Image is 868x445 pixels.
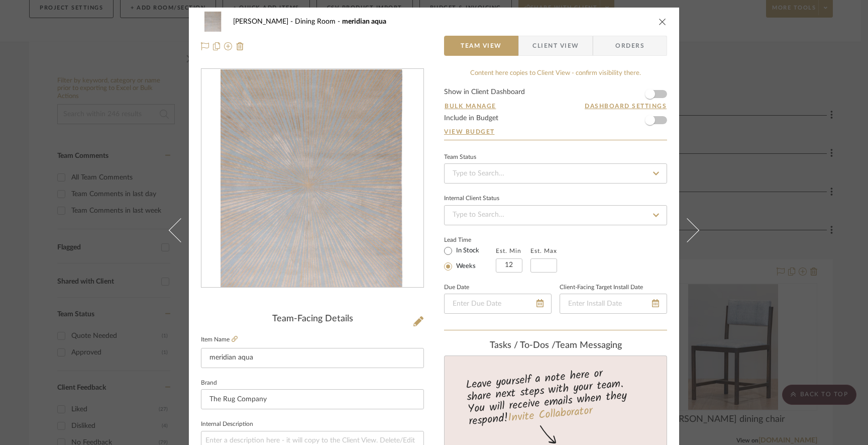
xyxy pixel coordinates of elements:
[443,363,669,430] div: Leave yourself a note here or share next steps with your team. You will receive emails when they ...
[454,262,476,271] label: Weeks
[201,389,424,409] input: Enter Brand
[560,294,667,314] input: Enter Install Date
[201,69,423,288] div: 0
[658,17,667,26] button: close
[584,102,667,111] button: Dashboard Settings
[454,246,479,255] label: In Stock
[201,335,238,344] label: Item Name
[444,128,667,136] a: View Budget
[444,340,667,351] div: team Messaging
[201,314,424,325] div: Team-Facing Details
[604,36,656,56] span: Orders
[490,341,556,350] span: Tasks / To-Dos /
[201,422,253,427] label: Internal Description
[444,294,552,314] input: Enter Due Date
[496,247,521,254] label: Est. Min
[444,235,496,244] label: Lead Time
[560,285,643,290] label: Client-Facing Target Install Date
[461,36,502,56] span: Team View
[233,18,295,25] span: [PERSON_NAME]
[342,18,386,25] span: meridian aqua
[236,42,244,50] img: Remove from project
[444,102,497,111] button: Bulk Manage
[530,247,557,254] label: Est. Max
[201,12,225,32] img: 10b1117e-828f-43b6-90ea-c60551ab257f_48x40.jpg
[444,285,469,290] label: Due Date
[444,196,499,201] div: Internal Client Status
[444,163,667,184] input: Type to Search…
[201,348,424,368] input: Enter Item Name
[507,402,593,427] a: Invite Collaborator
[444,244,496,273] mat-radio-group: Select item type
[444,155,476,160] div: Team Status
[221,69,404,288] img: 10b1117e-828f-43b6-90ea-c60551ab257f_436x436.jpg
[295,18,342,25] span: Dining Room
[444,68,667,78] div: Content here copies to Client View - confirm visibility there.
[444,205,667,225] input: Type to Search…
[201,381,217,386] label: Brand
[532,36,579,56] span: Client View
